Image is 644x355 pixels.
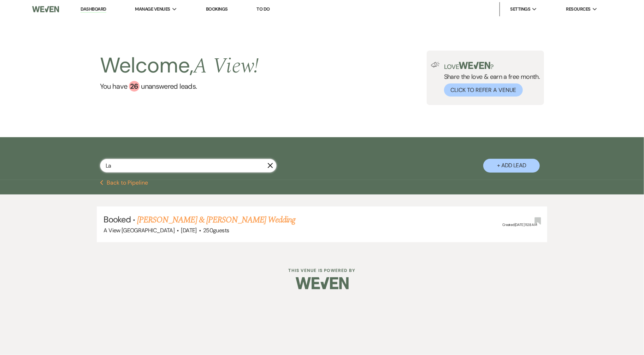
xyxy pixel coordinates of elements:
[206,6,228,12] a: Bookings
[510,6,531,13] span: Settings
[194,50,259,82] span: A View !
[100,81,259,92] a: You have 26 unanswered leads.
[100,159,277,173] input: Search by name, event date, email address or phone number
[459,62,490,69] img: weven-logo-green.svg
[444,62,540,70] p: Love ?
[296,271,349,296] img: Weven Logo
[203,227,229,234] span: 250 guests
[100,180,148,186] button: Back to Pipeline
[181,227,197,234] span: [DATE]
[137,214,295,226] a: [PERSON_NAME] & [PERSON_NAME] Wedding
[81,6,106,13] a: Dashboard
[444,83,523,97] button: Click to Refer a Venue
[135,6,170,13] span: Manage Venues
[104,214,131,225] span: Booked
[483,159,540,173] button: + Add Lead
[502,222,537,227] span: Created: [DATE] 11:28 AM
[566,6,590,13] span: Resources
[256,6,270,12] a: To Do
[129,81,140,92] div: 26
[100,51,259,81] h2: Welcome,
[440,62,540,97] div: Share the love & earn a free month.
[104,227,175,234] span: A View [GEOGRAPHIC_DATA]
[32,2,59,17] img: Weven Logo
[431,62,440,68] img: loud-speaker-illustration.svg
